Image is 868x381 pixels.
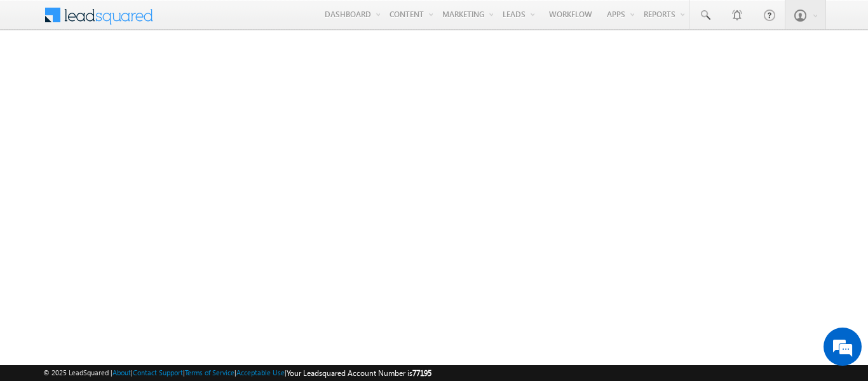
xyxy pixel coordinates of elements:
span: 77195 [412,368,431,378]
a: Contact Support [133,368,183,377]
span: Your Leadsquared Account Number is [287,368,431,378]
a: About [112,368,131,377]
span: © 2025 LeadSquared | | | | | [43,367,431,379]
a: Terms of Service [185,368,234,377]
a: Acceptable Use [236,368,285,377]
